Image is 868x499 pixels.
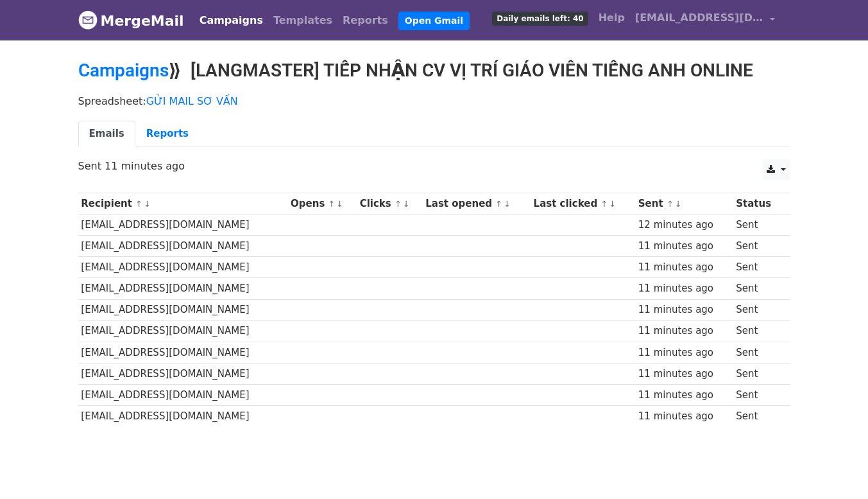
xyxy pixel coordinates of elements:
a: ↑ [135,199,142,209]
td: Sent [733,363,782,384]
a: ↑ [328,199,336,209]
a: Help [593,5,630,31]
span: [EMAIL_ADDRESS][DOMAIN_NAME] [635,10,763,26]
td: [EMAIL_ADDRESS][DOMAIN_NAME] [78,363,288,384]
th: Last clicked [531,193,635,214]
td: Sent [733,320,782,342]
div: 11 minutes ago [638,302,730,317]
h2: ⟫ [LANGMASTER] TIẾP NHẬN CV VỊ TRÍ GIÁO VIÊN TIẾNG ANH ONLINE [78,60,790,82]
td: [EMAIL_ADDRESS][DOMAIN_NAME] [78,214,288,236]
a: ↑ [667,199,674,209]
div: 11 minutes ago [638,388,730,403]
a: Reports [135,121,200,147]
td: Sent [733,236,782,257]
td: [EMAIL_ADDRESS][DOMAIN_NAME] [78,299,288,320]
div: 11 minutes ago [638,324,730,338]
a: [EMAIL_ADDRESS][DOMAIN_NAME] [630,5,780,35]
td: [EMAIL_ADDRESS][DOMAIN_NAME] [78,406,288,427]
div: 11 minutes ago [638,281,730,296]
a: Daily emails left: 40 [487,5,593,31]
td: [EMAIL_ADDRESS][DOMAIN_NAME] [78,257,288,278]
a: ↓ [609,199,616,209]
td: Sent [733,257,782,278]
a: Campaigns [194,8,268,33]
a: ↑ [495,199,502,209]
a: ↓ [336,199,343,209]
a: Templates [268,8,337,33]
td: [EMAIL_ADDRESS][DOMAIN_NAME] [78,384,288,405]
a: Emails [78,121,135,147]
td: Sent [733,342,782,363]
td: Sent [733,384,782,405]
td: Sent [733,214,782,236]
a: ↓ [504,199,511,209]
div: 12 minutes ago [638,218,730,232]
td: Sent [733,299,782,320]
th: Sent [635,193,733,214]
a: GỬI MAIL SƠ VẤN [146,95,238,107]
p: Spreadsheet: [78,94,790,108]
p: Sent 11 minutes ago [78,159,790,173]
td: [EMAIL_ADDRESS][DOMAIN_NAME] [78,342,288,363]
th: Last opened [422,193,530,214]
td: Sent [733,406,782,427]
td: [EMAIL_ADDRESS][DOMAIN_NAME] [78,278,288,299]
div: 11 minutes ago [638,239,730,254]
a: Open Gmail [398,12,470,30]
a: Campaigns [78,60,169,81]
div: 11 minutes ago [638,260,730,275]
span: Daily emails left: 40 [492,12,588,26]
td: [EMAIL_ADDRESS][DOMAIN_NAME] [78,236,288,257]
a: ↑ [600,199,608,209]
img: MergeMail logo [78,10,98,30]
div: 11 minutes ago [638,367,730,381]
a: ↓ [144,199,151,209]
th: Opens [287,193,357,214]
a: MergeMail [78,7,184,34]
td: Sent [733,278,782,299]
th: Clicks [357,193,423,214]
div: 11 minutes ago [638,346,730,360]
a: ↑ [395,199,402,209]
a: ↓ [675,199,682,209]
a: Reports [337,8,393,33]
a: ↓ [403,199,410,209]
th: Status [733,193,782,214]
td: [EMAIL_ADDRESS][DOMAIN_NAME] [78,320,288,342]
th: Recipient [78,193,288,214]
div: 11 minutes ago [638,409,730,424]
